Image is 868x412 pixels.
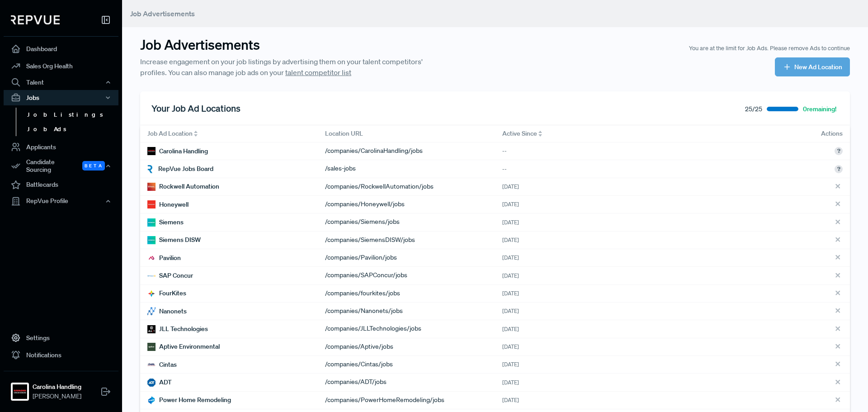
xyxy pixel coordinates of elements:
[803,107,836,111] span: 0 remaining!
[147,218,156,227] img: Siemens
[147,200,189,209] div: Honeywell
[140,36,448,52] h3: Job Advertisements
[325,270,419,280] div: / companies/SAPConcur/jobs
[821,129,843,138] span: Actions
[147,129,193,138] span: Job Ad Location
[325,270,419,280] a: /companies/SAPConcur/jobs
[325,342,405,352] a: /companies/Aptive/jobs
[325,289,411,298] a: /companies/fourkites/jobs
[147,307,156,315] img: Nanonets
[151,103,241,114] h3: Your Job Ad Locations
[147,360,177,369] div: Cintas
[147,182,219,191] div: Rockwell Automation
[325,182,445,192] div: / companies/RockwellAutomation/jobs
[325,342,405,352] div: / companies/Aptive/jobs
[147,254,156,262] img: Pavilion
[4,75,118,90] button: Talent
[325,377,398,387] a: /companies/ADT/jobs
[835,165,843,173] div: ?
[325,164,367,174] a: /sales-jobs
[147,378,172,387] div: ADT
[130,9,195,18] span: Job Advertisements
[147,218,184,227] div: Siemens
[147,343,156,351] img: Aptive Environmental
[4,90,118,105] button: Jobs
[325,360,404,369] a: /companies/Cintas/jobs
[147,360,156,369] img: Cintas
[16,108,131,122] a: Job Listings
[147,272,156,280] img: SAP Concur
[147,253,181,263] div: Pavilion
[495,320,673,338] div: [DATE]
[325,146,434,156] a: /companies/CarolinaHandling/jobs
[495,285,673,303] div: [DATE]
[325,360,404,369] div: / companies/Cintas/jobs
[325,253,408,263] div: / companies/Pavilion/jobs
[325,324,433,334] a: /companies/JLLTechnologies/jobs
[325,199,416,209] div: / companies/Honeywell/jobs
[4,371,118,405] a: Carolina HandlingCarolina Handling[PERSON_NAME]
[147,147,208,156] div: Carolina Handling
[325,164,367,174] div: / sales-jobs
[4,194,118,209] button: RepVue Profile
[33,392,81,401] span: [PERSON_NAME]
[325,235,426,245] a: /companies/SiemensDISW/jobs
[745,107,762,111] span: 25 / 25
[325,306,414,316] a: /companies/Nanonets/jobs
[502,129,537,138] span: Active Since
[325,395,456,405] a: /companies/PowerHomeRemodeling/jobs
[495,178,673,196] div: [DATE]
[147,342,220,351] div: Aptive Environmental
[147,289,156,298] img: FourKites
[495,338,673,356] div: [DATE]
[325,129,363,138] span: Location URL
[82,161,105,170] span: Beta
[147,396,156,404] img: Power Home Remodeling
[495,303,673,320] div: [DATE]
[325,199,416,209] a: /companies/Honeywell/jobs
[147,325,156,333] img: JLL Technologies
[835,147,843,155] div: ?
[147,289,186,298] div: FourKites
[147,200,156,208] img: Honeywell
[147,183,156,191] img: Rockwell Automation
[325,306,414,316] div: / companies/Nanonets/jobs
[147,395,231,405] div: Power Home Remodeling
[4,138,118,156] a: Applicants
[147,307,187,316] div: Nanonets
[11,15,60,24] img: RepVue
[689,44,850,53] div: You are at the limit for Job Ads. Please remove Ads to continue
[147,379,156,387] img: ADT
[325,289,411,298] div: / companies/fourkites/jobs
[325,377,398,387] div: / companies/ADT/jobs
[325,395,456,405] div: / companies/PowerHomeRemodeling/jobs
[16,122,131,137] a: Job Ads
[158,164,213,174] span: RepVue Jobs Board
[325,217,411,227] a: /companies/Siemens/jobs
[495,196,673,213] div: [DATE]
[140,56,448,78] p: Increase engagement on your job listings by advertising them on your talent competitors' profiles...
[4,40,118,57] a: Dashboard
[4,346,118,364] a: Notifications
[140,125,318,142] div: Toggle SortBy
[325,146,434,156] div: / companies/CarolinaHandling/jobs
[325,235,426,245] div: / companies/SiemensDISW/jobs
[495,213,673,231] div: [DATE]
[495,232,673,249] div: [DATE]
[147,236,156,244] img: Siemens DISW
[325,324,433,334] div: / companies/JLLTechnologies/jobs
[147,324,208,334] div: JLL Technologies
[495,125,673,142] div: Toggle SortBy
[495,160,673,178] div: --
[325,217,411,227] div: / companies/Siemens/jobs
[147,235,201,245] div: Siemens DISW
[285,68,351,77] u: talent competitor list
[325,182,445,192] a: /companies/RockwellAutomation/jobs
[495,374,673,391] div: [DATE]
[495,249,673,267] div: [DATE]
[4,156,118,176] button: Candidate Sourcing Beta
[495,392,673,409] div: [DATE]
